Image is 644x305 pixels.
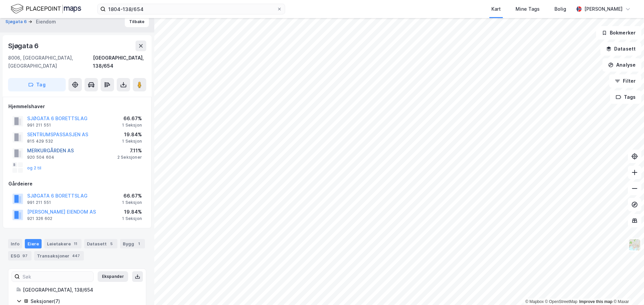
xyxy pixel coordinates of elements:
div: Transaksjoner [34,251,84,260]
div: 991 211 551 [27,200,51,205]
div: 1 Seksjon [122,200,142,205]
button: Filter [609,74,641,88]
img: logo.f888ab2527a4732fd821a326f86c7f29.svg [11,3,81,15]
button: Tag [8,78,66,91]
button: Sjøgata 6 [5,18,28,25]
a: Mapbox [525,299,544,304]
div: Bolig [554,5,566,13]
button: Analyse [602,58,641,72]
div: Eiere [25,239,42,248]
div: ESG [8,251,32,260]
div: 447 [71,252,81,259]
div: Kart [491,5,501,13]
div: 19.84% [122,208,142,216]
div: 1 Seksjon [122,123,142,128]
button: Tilbake [125,16,149,27]
div: [PERSON_NAME] [584,5,623,13]
div: 1 Seksjon [122,139,142,144]
div: 920 504 604 [27,155,54,160]
button: Tags [610,90,641,104]
a: Improve this map [579,299,612,304]
iframe: Chat Widget [610,273,644,305]
div: 1 Seksjon [122,216,142,221]
div: 66.67% [122,192,142,200]
img: Z [628,238,641,251]
div: Hjemmelshaver [8,102,146,110]
div: Eiendom [36,18,56,26]
button: Ekspander [98,271,128,282]
div: Mine Tags [516,5,540,13]
div: [GEOGRAPHIC_DATA], 138/654 [23,286,138,294]
div: 7.11% [117,147,142,155]
div: 921 326 602 [27,216,52,221]
div: Leietakere [44,239,82,248]
div: 2 Seksjoner [117,155,142,160]
div: Kontrollprogram for chat [610,273,644,305]
button: Bokmerker [596,26,641,40]
div: [GEOGRAPHIC_DATA], 138/654 [93,54,146,70]
input: Søk på adresse, matrikkel, gårdeiere, leietakere eller personer [106,4,277,14]
button: Datasett [600,42,641,56]
div: 11 [72,240,79,247]
div: 66.67% [122,115,142,123]
div: Sjøgata 6 [8,41,40,51]
div: 5 [108,240,115,247]
a: OpenStreetMap [545,299,578,304]
div: 19.84% [122,131,142,139]
div: 991 211 551 [27,123,51,128]
div: 1 [136,240,142,247]
div: Info [8,239,22,248]
div: Gårdeiere [8,180,146,188]
div: 815 429 532 [27,139,53,144]
div: 8006, [GEOGRAPHIC_DATA], [GEOGRAPHIC_DATA] [8,54,93,70]
input: Søk [20,272,93,282]
div: Bygg [120,239,145,248]
div: Datasett [84,239,117,248]
div: 97 [21,252,29,259]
